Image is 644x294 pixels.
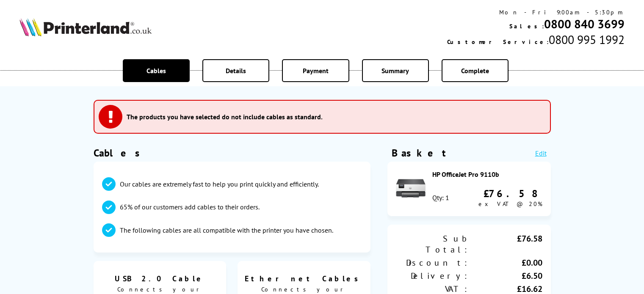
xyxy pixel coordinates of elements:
a: 0800 840 3699 [544,16,625,32]
img: HP OfficeJet Pro 9110b [396,173,426,203]
a: Edit [535,149,547,157]
div: Qty: 1 [432,193,449,202]
span: Summary [381,66,409,75]
div: £6.50 [469,270,542,281]
span: Payment [303,66,329,75]
span: Details [226,66,246,75]
div: Delivery: [396,270,469,281]
div: Mon - Fri 9:00am - 5:30pm [447,8,625,16]
span: Cables [146,66,166,75]
h3: The products you have selected do not include cables as standard. [127,113,323,121]
span: Sales: [509,22,544,30]
span: Ethernet Cables [244,274,364,283]
div: £76.58 [469,233,542,255]
div: Basket [392,146,447,159]
p: 65% of our customers add cables to their orders. [120,202,260,212]
span: ex VAT @ 20% [478,200,542,208]
p: Our cables are extremely fast to help you print quickly and efficiently. [120,179,319,189]
h1: Cables [94,146,370,159]
span: Complete [461,66,489,75]
span: Customer Service: [447,38,549,46]
span: USB 2.0 Cable [100,274,220,283]
p: The following cables are all compatible with the printer you have chosen. [120,225,333,235]
div: HP OfficeJet Pro 9110b [432,170,542,179]
img: Printerland Logo [19,18,152,36]
div: £76.58 [478,187,542,200]
div: Discount: [396,257,469,268]
span: 0800 995 1992 [549,32,625,47]
div: Sub Total: [396,233,469,255]
div: £0.00 [469,257,542,268]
